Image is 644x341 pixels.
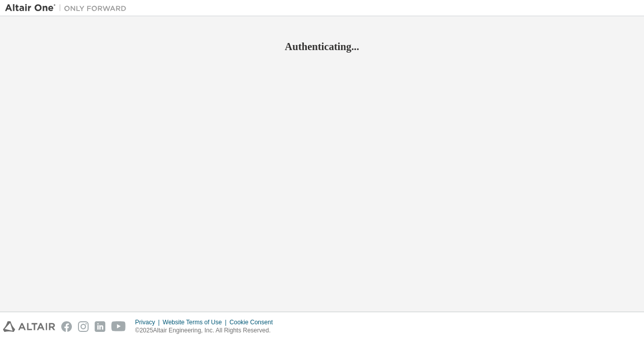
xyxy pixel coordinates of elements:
[135,318,163,326] div: Privacy
[5,3,132,13] img: Altair One
[111,321,126,332] img: youtube.svg
[61,321,72,332] img: facebook.svg
[95,321,105,332] img: linkedin.svg
[135,326,279,335] p: © 2025 Altair Engineering, Inc. All Rights Reserved.
[3,321,55,332] img: altair_logo.svg
[78,321,89,332] img: instagram.svg
[163,318,229,326] div: Website Terms of Use
[5,40,639,53] h2: Authenticating...
[229,318,278,326] div: Cookie Consent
